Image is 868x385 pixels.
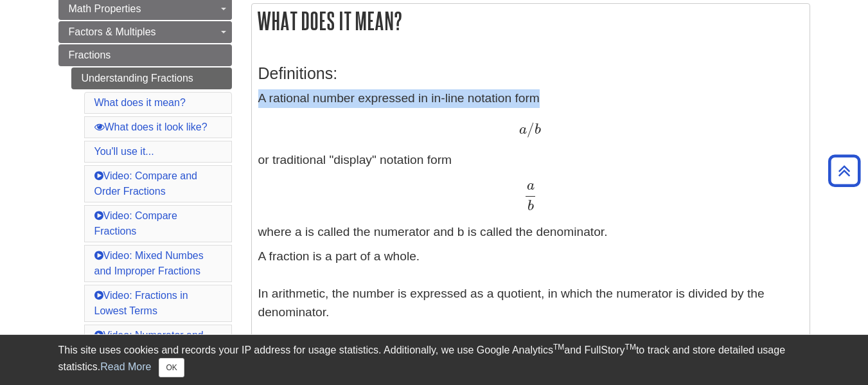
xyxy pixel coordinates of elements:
[100,361,151,372] a: Read More
[519,123,527,137] span: a
[625,343,636,352] sup: TM
[69,26,156,37] span: Factors & Multiples
[258,64,803,83] h3: Definitions:
[527,120,535,138] span: /
[58,343,810,377] div: This site uses cookies and records your IP address for usage statistics. Additionally, we use Goo...
[94,330,213,356] a: Video: Numerator and Denominator of a Fraction
[94,97,186,108] a: What does it mean?
[553,343,564,352] sup: TM
[824,162,865,179] a: Back to Top
[159,358,184,377] button: Close
[71,67,232,89] a: Understanding Fractions
[252,4,810,38] h2: What does it mean?
[58,44,232,66] a: Fractions
[69,49,111,60] span: Fractions
[58,21,232,43] a: Factors & Multiples
[69,3,141,14] span: Math Properties
[94,210,177,237] a: Video: Compare Fractions
[535,123,541,137] span: b
[94,170,197,197] a: Video: Compare and Order Fractions
[527,179,535,193] span: a
[94,290,188,316] a: Video: Fractions in Lowest Terms
[94,250,204,276] a: Video: Mixed Numbes and Improper Fractions
[527,199,534,213] span: b
[258,89,803,241] p: A rational number expressed in in-line notation form or traditional "display" notation form where...
[94,121,208,132] a: What does it look like?
[94,146,154,157] a: You'll use it...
